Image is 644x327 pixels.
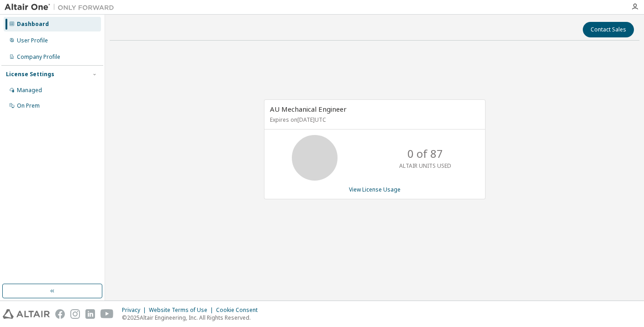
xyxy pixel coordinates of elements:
img: facebook.svg [55,309,65,319]
img: linkedin.svg [85,309,95,319]
p: ALTAIR UNITS USED [399,162,451,170]
div: Managed [17,87,42,94]
p: © 2025 Altair Engineering, Inc. All Rights Reserved. [122,314,263,322]
button: Contact Sales [583,22,634,37]
a: View License Usage [349,186,401,193]
img: Altair One [5,3,119,12]
div: User Profile [17,37,48,44]
div: Dashboard [17,21,49,28]
div: On Prem [17,102,40,109]
span: AU Mechanical Engineer [270,104,347,114]
div: Website Terms of Use [149,306,216,314]
div: License Settings [6,71,54,78]
img: instagram.svg [70,309,80,319]
div: Company Profile [17,53,60,61]
div: Privacy [122,306,149,314]
div: Cookie Consent [216,306,263,314]
img: altair_logo.svg [3,309,50,319]
p: 0 of 87 [407,146,443,161]
img: youtube.svg [100,309,114,319]
p: Expires on [DATE] UTC [270,116,477,124]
